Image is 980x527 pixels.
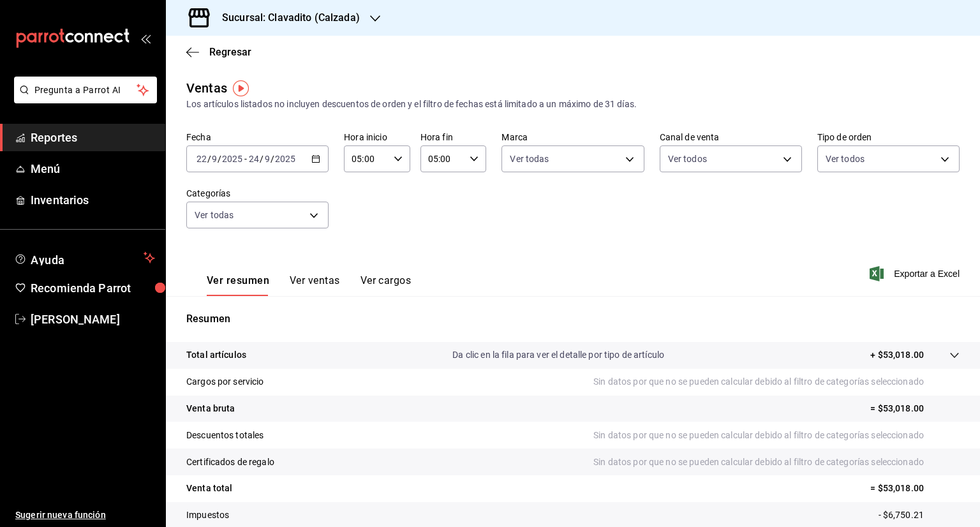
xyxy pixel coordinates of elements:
input: -- [264,154,271,164]
p: Total artículos [186,348,246,362]
a: Pregunta a Parrot AI [9,93,157,106]
span: Reportes [31,129,155,146]
span: Inventarios [31,191,155,209]
span: Pregunta a Parrot AI [34,84,137,97]
label: Categorías [186,189,329,198]
span: Ver todas [510,152,549,165]
p: Cargos por servicio [186,375,264,389]
div: Los artículos listados no incluyen descuentos de orden y el filtro de fechas está limitado a un m... [186,98,960,111]
button: Pregunta a Parrot AI [14,77,157,103]
div: Ventas [186,78,227,98]
input: -- [248,154,260,164]
label: Canal de venta [660,133,802,142]
label: Hora inicio [344,133,410,142]
button: Exportar a Excel [872,266,960,281]
p: Descuentos totales [186,429,264,442]
p: Sin datos por que no se pueden calcular debido al filtro de categorías seleccionado [593,375,960,389]
input: ---- [221,154,243,164]
p: Resumen [186,311,960,327]
span: / [271,154,274,164]
button: Ver resumen [207,274,269,296]
div: navigation tabs [207,274,411,296]
input: -- [196,154,207,164]
button: Ver cargos [360,274,412,296]
span: Ver todos [826,152,865,165]
p: Certificados de regalo [186,456,274,469]
label: Marca [501,133,644,142]
span: Recomienda Parrot [31,279,155,297]
span: Ayuda [31,250,138,265]
p: = $53,018.00 [870,482,960,495]
p: Venta total [186,482,232,495]
span: / [218,154,221,164]
button: Ver ventas [290,274,340,296]
p: Venta bruta [186,402,235,415]
span: [PERSON_NAME] [31,311,155,328]
p: Sin datos por que no se pueden calcular debido al filtro de categorías seleccionado [593,429,960,442]
span: / [260,154,264,164]
span: Menú [31,160,155,177]
p: + $53,018.00 [870,348,924,362]
p: - $6,750.21 [879,508,960,522]
label: Tipo de orden [817,133,960,142]
span: Ver todas [195,209,234,221]
span: / [207,154,211,164]
input: -- [211,154,218,164]
h3: Sucursal: Clavadito (Calzada) [212,10,360,26]
span: Ver todos [668,152,707,165]
input: ---- [274,154,296,164]
button: open_drawer_menu [140,33,151,43]
img: Tooltip marker [233,80,249,96]
button: Regresar [186,46,251,58]
p: = $53,018.00 [870,402,960,415]
p: Da clic en la fila para ver el detalle por tipo de artículo [452,348,664,362]
p: Impuestos [186,508,229,522]
label: Fecha [186,133,329,142]
p: Sin datos por que no se pueden calcular debido al filtro de categorías seleccionado [593,456,960,469]
span: Regresar [209,46,251,58]
label: Hora fin [420,133,487,142]
span: - [244,154,247,164]
span: Sugerir nueva función [15,508,155,522]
